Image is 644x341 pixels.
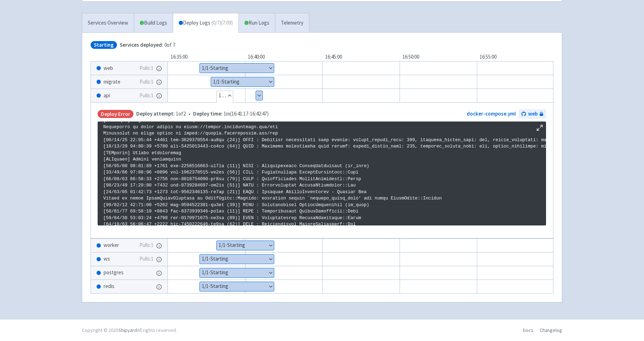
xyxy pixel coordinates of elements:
a: Shipyard [118,327,137,333]
span: Deploy Error [98,110,133,118]
a: Docs [523,327,533,333]
span: web [528,110,538,118]
div: 16:40:00 [245,53,322,61]
span: Pulls: 1 [139,78,153,86]
div: 16:55:00 [477,53,554,61]
span: redis [104,282,114,290]
span: Services deployed: [120,41,163,48]
span: worker [104,241,119,249]
div: 16:45:00 [322,53,400,61]
span: postgres [104,269,124,277]
span: 0 of 7 [120,41,175,49]
span: api [104,92,110,100]
a: web [519,109,546,119]
button: Maximize log window [536,124,543,131]
span: Deploy time: [193,110,223,117]
span: 1 of 2 [136,110,186,118]
div: Copyright © 2025 All rights reserved. [82,327,177,334]
span: ws [104,255,110,263]
a: Services Overview [82,13,134,33]
span: Pulls: 1 [139,64,153,72]
span: • [136,110,269,118]
a: Deploy Logs (0/7)(7:09) [173,13,238,33]
a: Telemetry [275,13,309,33]
span: Starting [91,41,117,49]
div: 16:35:00 [168,53,245,61]
a: Run Logs [238,13,275,33]
span: ( 0 / 7 ) (7:09) [211,19,233,27]
span: 1m ( 16:41:17 - 16:42:47 ) [193,110,269,118]
span: Pulls: 1 [139,241,153,249]
a: docker-compose.yml [467,110,516,117]
span: migrate [104,78,120,86]
div: 16:50:00 [400,53,477,61]
span: Pulls: 1 [139,255,153,263]
a: Changelog [540,327,562,333]
span: Pulls: 1 [139,92,153,100]
span: web [104,64,113,72]
a: Build Logs [134,13,173,33]
span: Deploy attempt: [136,110,175,117]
